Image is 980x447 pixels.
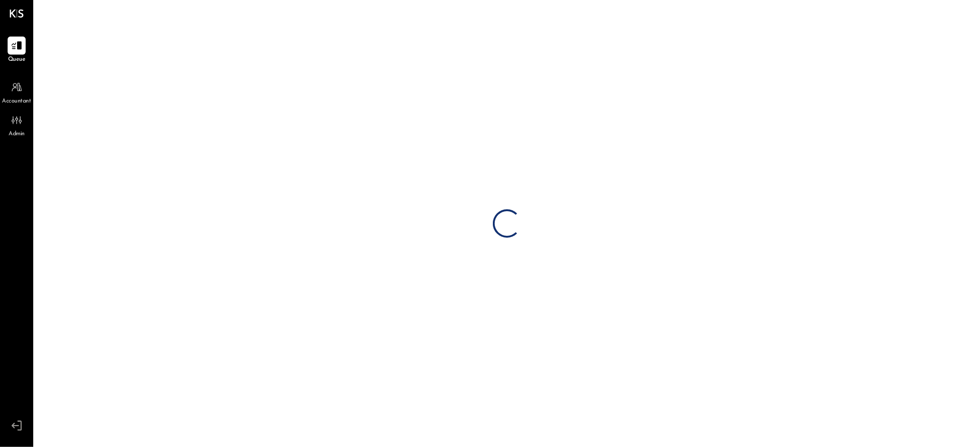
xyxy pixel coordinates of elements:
[0,37,33,64] a: Queue
[0,111,33,139] a: Admin
[8,56,26,64] span: Queue
[2,97,31,106] span: Accountant
[9,130,25,139] span: Admin
[0,78,33,106] a: Accountant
